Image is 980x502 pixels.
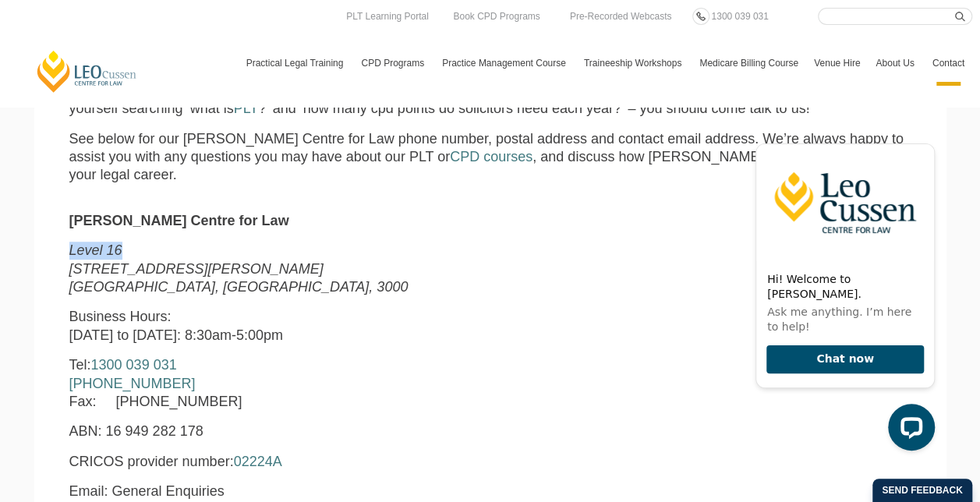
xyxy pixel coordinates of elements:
a: Medicare Billing Course [692,41,806,86]
a: Traineeship Workshops [576,41,692,86]
a: CPD courses [450,149,532,164]
em: [STREET_ADDRESS][PERSON_NAME] [69,261,324,277]
a: About Us [868,41,924,86]
a: Book CPD Programs [449,8,543,25]
iframe: LiveChat chat widget [743,130,941,463]
a: [PHONE_NUMBER] [69,376,196,391]
a: Practice Management Course [434,41,576,86]
em: [GEOGRAPHIC_DATA], [GEOGRAPHIC_DATA], 3000 [69,279,409,295]
a: PLT Learning Portal [342,8,433,25]
span: 1300 039 031 [711,11,768,22]
p: ABN: 16 949 282 178 [69,422,550,440]
a: CPD Programs [353,41,434,86]
a: Venue Hire [806,41,868,86]
a: PLT [234,101,259,116]
em: Level 16 [69,242,122,258]
p: Business Hours: [DATE] to [DATE]: 8:30am-5:00pm [69,308,550,345]
a: [PERSON_NAME] Centre for Law [35,49,139,94]
p: CRICOS provider number: [69,453,550,471]
a: Pre-Recorded Webcasts [566,8,676,25]
a: Contact [925,41,972,86]
strong: [PERSON_NAME] Centre for Law [69,213,289,228]
a: 02224A [234,454,282,469]
p: Tel: Fax: [PHONE_NUMBER] [69,356,550,411]
a: 1300 039 031 [707,8,772,25]
a: Practical Legal Training [239,41,354,86]
p: See below for our [PERSON_NAME] Centre for Law phone number, postal address and contact email add... [69,130,911,185]
a: 1300 039 031 [91,357,177,373]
